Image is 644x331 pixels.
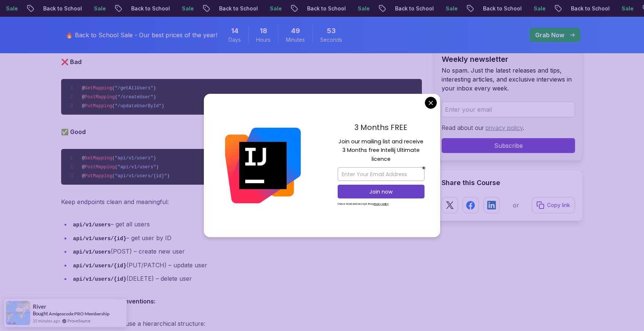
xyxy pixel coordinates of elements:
p: Grab Now [535,31,564,39]
p: Back to School [20,5,71,12]
p: Sale [423,5,447,12]
p: No spam. Just the latest releases and tips, interesting articles, and exclusive interviews in you... [442,66,575,93]
span: Bought [33,311,48,316]
span: Minutes [286,36,305,44]
p: Sale [247,5,271,12]
li: – get all users [71,219,422,230]
p: Copy link [547,201,570,209]
li: (POST) – create new user [71,246,422,257]
span: Hours [256,36,271,44]
span: "api/v1/users" [118,165,156,170]
span: ( [112,104,115,109]
code: api/v1/users/{id} [73,263,126,269]
p: or [513,201,519,210]
p: Sale [159,5,183,12]
p: Back to School [372,5,423,12]
span: "api/v1/users/{id}" [115,174,167,179]
span: GetMapping [85,156,112,161]
p: Back to School [460,5,511,12]
span: ( [115,165,117,170]
span: ( [112,174,115,179]
span: GetMapping [85,86,112,91]
p: Back to School [196,5,247,12]
a: privacy policy [486,124,523,131]
li: (PUT/PATCH) – update user [71,260,422,271]
span: @ [82,104,85,109]
input: Enter your email [442,102,575,117]
span: PutMapping [85,104,112,109]
h2: Weekly newsletter [442,54,575,64]
span: @ [82,165,85,170]
span: Days [228,36,241,44]
img: provesource social proof notification image [6,301,30,325]
span: PutMapping [85,174,112,179]
span: ) [153,95,156,100]
span: 14 Days [231,26,239,36]
span: ) [153,86,156,91]
a: ProveSource [67,318,91,324]
strong: Advanced Naming Conventions: [61,297,155,305]
code: api/v1/users/{id} [73,236,126,242]
p: Sale [71,5,95,12]
span: Seconds [320,36,342,44]
span: ) [161,104,164,109]
span: 18 Hours [260,26,267,36]
span: "/getAllUsers" [115,86,153,91]
span: 25 minutes ago [33,318,60,324]
span: "api/v1/users" [115,156,153,161]
code: api/v1/users [73,249,111,255]
p: Sale [335,5,359,12]
span: ( [112,86,115,91]
p: Sale [599,5,623,12]
a: Amigoscode PRO Membership [49,311,110,316]
p: 🔥 Back to School Sale - Our best prices of the year! [66,31,217,39]
span: 49 Minutes [291,26,300,36]
span: ( [115,95,117,100]
span: River [33,303,46,310]
span: 53 Seconds [327,26,336,36]
span: ( [112,156,115,161]
p: For nested resources, use a hierarchical structure: [61,318,422,329]
h2: Share this Course [442,178,575,188]
p: Back to School [548,5,599,12]
p: Back to School [108,5,159,12]
span: ) [167,174,170,179]
code: api/v1/users/{id} [73,276,126,282]
strong: ✅ Good [61,128,86,136]
span: @ [82,156,85,161]
p: Keep endpoints clean and meaningful: [61,197,422,207]
p: Back to School [284,5,335,12]
span: @ [82,174,85,179]
span: "/updateUserById" [115,104,161,109]
p: Read about our . [442,123,575,132]
strong: ❌ Bad [61,58,82,66]
p: Sale [511,5,535,12]
span: @ [82,86,85,91]
li: (DELETE) – delete user [71,273,422,284]
li: – get user by ID [71,233,422,244]
span: PostMapping [85,165,115,170]
button: Copy link [532,197,575,213]
code: api/v1/users [73,222,111,228]
span: "/createUser" [118,95,154,100]
span: ) [153,156,156,161]
span: ) [156,165,159,170]
button: Subscribe [442,138,575,153]
span: @ [82,95,85,100]
span: PostMapping [85,95,115,100]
